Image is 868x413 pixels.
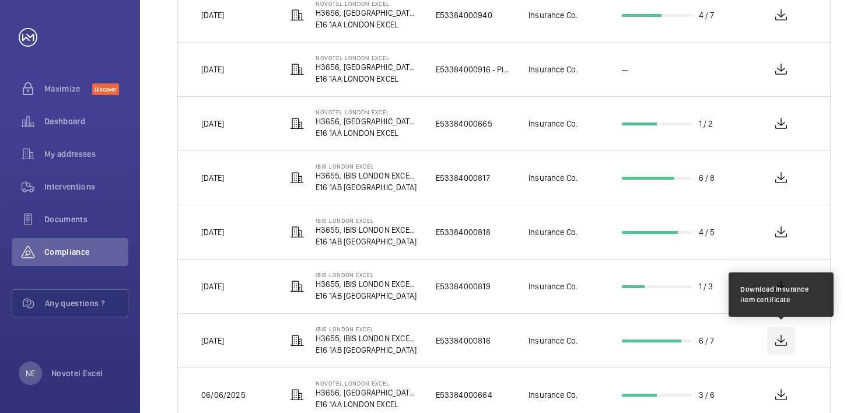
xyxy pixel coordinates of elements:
[699,172,715,184] p: 6 / 8
[316,181,417,193] p: E16 1AB [GEOGRAPHIC_DATA]
[44,116,128,127] span: Dashboard
[436,226,491,238] p: E53384000818
[699,389,715,401] p: 3 / 6
[201,226,224,238] p: [DATE]
[316,224,417,236] p: H3655, IBIS LONDON EXCEL, [GEOGRAPHIC_DATA], [STREET_ADDRESS]
[316,217,417,224] p: IBIS LONDON EXCEL
[316,7,417,19] p: H3656, [GEOGRAPHIC_DATA], [GEOGRAPHIC_DATA], [STREET_ADDRESS]
[528,118,577,129] p: Insurance Co.
[699,9,715,21] p: 4 / 7
[316,236,417,247] p: E16 1AB [GEOGRAPHIC_DATA]
[92,83,119,95] span: Discover
[51,367,103,379] p: Novotel Excel
[44,213,128,225] span: Documents
[44,181,128,192] span: Interventions
[316,19,417,30] p: E16 1AA LONDON EXCEL
[201,281,224,292] p: [DATE]
[699,226,715,238] p: 4 / 5
[528,226,577,238] p: Insurance Co.
[45,297,128,309] span: Any questions ?
[316,73,417,85] p: E16 1AA LONDON EXCEL
[316,61,417,73] p: H3656, [GEOGRAPHIC_DATA], [GEOGRAPHIC_DATA], [STREET_ADDRESS]
[436,64,510,75] p: E53384000916 - Plant Not Available Notification
[44,148,128,160] span: My addresses
[316,108,417,116] p: NOVOTEL LONDON EXCEL
[316,344,417,356] p: E16 1AB [GEOGRAPHIC_DATA]
[201,389,246,401] p: 06/06/2025
[528,335,577,346] p: Insurance Co.
[316,398,417,410] p: E16 1AA LONDON EXCEL
[528,389,577,401] p: Insurance Co.
[316,332,417,344] p: H3655, IBIS LONDON EXCEL, [GEOGRAPHIC_DATA], [STREET_ADDRESS]
[26,367,35,379] p: NE
[316,116,417,127] p: H3656, [GEOGRAPHIC_DATA], [GEOGRAPHIC_DATA], [STREET_ADDRESS]
[201,335,224,346] p: [DATE]
[316,127,417,139] p: E16 1AA LONDON EXCEL
[201,118,224,129] p: [DATE]
[528,172,577,184] p: Insurance Co.
[44,246,128,258] span: Compliance
[436,172,490,184] p: E53384000817
[316,290,417,302] p: E16 1AB [GEOGRAPHIC_DATA]
[316,163,417,170] p: IBIS LONDON EXCEL
[436,9,492,21] p: E53384000940
[699,118,713,129] p: 1 / 2
[316,387,417,398] p: H3656, [GEOGRAPHIC_DATA], [GEOGRAPHIC_DATA], [STREET_ADDRESS]
[44,83,92,94] span: Maximize
[740,284,822,305] div: Download insurance item certificate
[201,64,224,75] p: [DATE]
[316,278,417,290] p: H3655, IBIS LONDON EXCEL, [GEOGRAPHIC_DATA], [STREET_ADDRESS]
[316,170,417,181] p: H3655, IBIS LONDON EXCEL, [GEOGRAPHIC_DATA], [STREET_ADDRESS]
[528,9,577,21] p: Insurance Co.
[436,281,491,292] p: E53384000819
[699,281,713,292] p: 1 / 3
[436,118,492,129] p: E53384000665
[316,54,417,61] p: NOVOTEL LONDON EXCEL
[316,271,417,278] p: IBIS LONDON EXCEL
[316,325,417,332] p: IBIS LONDON EXCEL
[316,380,417,387] p: NOVOTEL LONDON EXCEL
[622,64,628,75] p: --
[528,64,577,75] p: Insurance Co.
[436,389,492,401] p: E53384000664
[201,9,224,21] p: [DATE]
[436,335,491,346] p: E53384000816
[699,335,715,346] p: 6 / 7
[201,172,224,184] p: [DATE]
[528,281,577,292] p: Insurance Co.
